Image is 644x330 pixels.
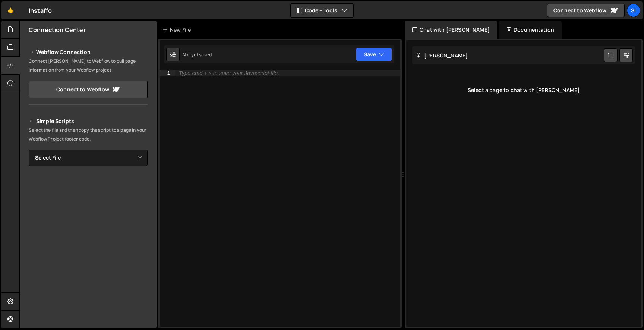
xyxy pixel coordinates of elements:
[405,21,497,39] div: Chat with [PERSON_NAME]
[183,51,212,58] div: Not yet saved
[179,70,279,76] div: Type cmd + s to save your Javascript file.
[1,1,20,19] a: 🤙
[416,52,468,59] h2: [PERSON_NAME]
[29,178,148,245] iframe: YouTube video player
[29,26,86,34] h2: Connection Center
[29,6,52,15] div: Instaffo
[162,26,194,34] div: New File
[412,75,635,105] div: Select a page to chat with [PERSON_NAME]
[29,117,148,126] h2: Simple Scripts
[29,250,148,317] iframe: YouTube video player
[29,57,148,75] p: Connect [PERSON_NAME] to Webflow to pull page information from your Webflow project
[29,126,148,144] p: Select the file and then copy the script to a page in your Webflow Project footer code.
[291,4,353,17] button: Code + Tools
[547,4,625,17] a: Connect to Webflow
[29,48,148,57] h2: Webflow Connection
[356,48,392,61] button: Save
[499,21,562,39] div: Documentation
[29,81,148,98] a: Connect to Webflow
[627,4,640,17] a: SI
[160,70,175,76] div: 1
